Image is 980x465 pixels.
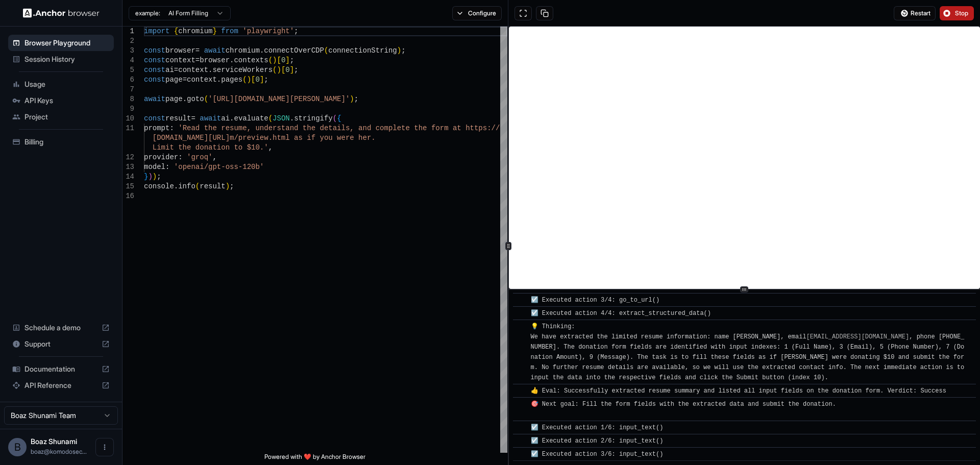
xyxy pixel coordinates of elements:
span: chromium [226,46,260,55]
span: Limit the donation to $10.' [153,143,268,152]
span: [ [281,66,285,74]
span: boaz@komodosec.com [31,448,87,455]
span: page [165,95,183,103]
span: serviceWorkers [212,66,273,74]
div: 2 [122,36,134,46]
span: , [268,143,273,152]
span: model [144,163,165,171]
div: 5 [122,65,134,75]
span: ​ [518,386,523,396]
span: ☑️ Executed action 1/6: input_text() [531,424,664,431]
span: context [178,66,208,74]
span: . [290,114,294,123]
span: ( [268,114,273,123]
div: 1 [122,27,134,36]
div: Browser Playground [8,35,114,51]
span: [ [277,56,281,64]
span: ( [324,46,328,55]
span: ) [153,173,157,181]
span: ; [264,76,268,84]
span: ​ [518,423,523,433]
span: connectionString [328,46,397,55]
span: Documentation [24,364,97,374]
span: . [208,66,212,74]
span: 0 [285,66,289,74]
span: 💡 Thinking: We have extracted the limited resume information: name [PERSON_NAME], email , phone [... [531,323,968,381]
span: 'openai/gpt-oss-120b' [174,163,264,171]
div: Billing [8,134,114,150]
span: ai [165,66,174,74]
span: Powered with ❤️ by Anchor Browser [264,453,365,465]
span: . [174,182,178,190]
span: Boaz Shunami [31,437,77,446]
span: ; [290,56,294,64]
span: ☑️ Executed action 3/4: go_to_url() [531,297,660,304]
div: Session History [8,51,114,67]
span: from [221,27,238,35]
button: Open in full screen [514,6,532,20]
span: pages [221,76,242,84]
span: ; [294,66,298,74]
span: . [260,46,264,55]
span: ai [221,114,230,123]
span: , [212,153,216,161]
span: ; [230,182,234,190]
span: Usage [24,79,110,89]
span: ☑️ Executed action 2/4: replace_file_str() [531,283,685,290]
button: Configure [452,6,502,20]
span: contexts [234,56,268,64]
span: ) [226,182,230,190]
div: 12 [122,153,134,162]
div: 9 [122,104,134,114]
span: '[URL][DOMAIN_NAME][PERSON_NAME]' [208,95,350,103]
span: ​ [518,449,523,459]
span: ) [148,173,152,181]
span: Stop [955,9,969,17]
span: example: [135,9,160,17]
span: context [187,76,217,84]
div: 6 [122,75,134,85]
span: ​ [518,399,523,409]
span: ; [401,46,405,55]
span: Browser Playground [24,38,110,48]
div: API Reference [8,377,114,394]
span: ( [273,66,277,74]
div: 15 [122,182,134,191]
span: } [212,27,216,35]
span: [DOMAIN_NAME][URL] [153,134,230,142]
div: Documentation [8,361,114,377]
span: 'Read the resume, understand the details, and comp [178,124,393,132]
span: : [165,163,169,171]
span: API Reference [24,380,97,390]
span: 0 [281,56,285,64]
span: . [230,114,234,123]
span: context [165,56,195,64]
span: 0 [255,76,259,84]
span: ☑️ Executed action 2/6: input_text() [531,437,664,445]
span: result [165,114,191,123]
span: ) [247,76,251,84]
span: ] [285,56,289,64]
span: ] [290,66,294,74]
div: Project [8,109,114,125]
span: ​ [518,322,523,332]
span: ] [260,76,264,84]
div: 7 [122,85,134,94]
div: 11 [122,124,134,133]
span: result [200,182,225,190]
span: Billing [24,137,110,147]
span: chromium [178,27,212,35]
span: ( [268,56,273,64]
span: prompt [144,124,169,132]
span: } [144,173,148,181]
span: 'groq' [187,153,212,161]
span: connectOverCDP [264,46,324,55]
span: ​ [518,436,523,446]
div: 16 [122,191,134,201]
span: ) [397,46,401,55]
span: m/preview.html as if you were her. [230,134,376,142]
span: ( [333,114,337,123]
div: 3 [122,46,134,56]
div: B [8,438,27,456]
button: Copy session ID [536,6,553,20]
